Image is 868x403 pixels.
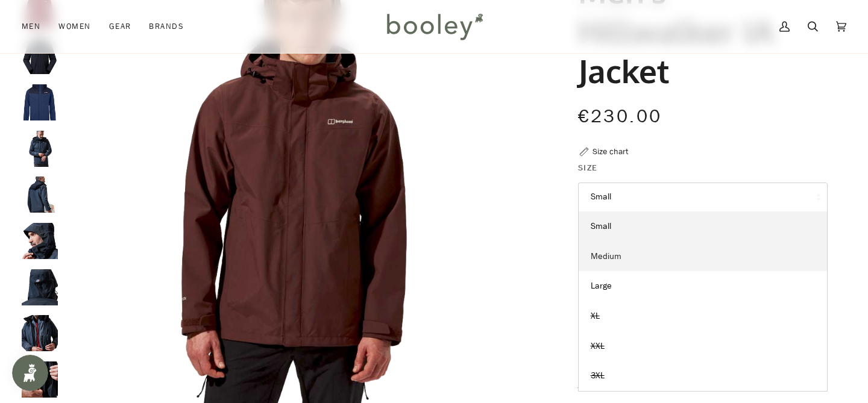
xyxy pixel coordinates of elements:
span: 3XL [591,370,605,381]
a: 3XL [579,361,827,391]
img: Berghaus Men's Hillwalker IA Shell Jacket Carbon / Black - Booley Galway [22,315,58,351]
img: Booley [382,9,487,44]
span: Small [591,220,611,232]
a: XXL [579,331,827,361]
span: Medium [591,251,621,262]
span: €230.00 [578,104,662,129]
a: Small [579,211,827,242]
a: Medium [579,242,827,272]
span: Size [578,161,598,174]
img: Berghaus Men's Hillwalker IA Shell Jacket Carbon / Black - Booley Galway [22,177,58,213]
span: XXL [591,340,605,352]
span: Women [58,20,90,33]
img: Berghaus Men's Hillwalker IA Shell Jacket Carbon / Black - Booley Galway [22,223,58,259]
span: Men [22,20,40,33]
div: Size chart [593,145,628,158]
a: Large [579,271,827,301]
span: Large [591,280,612,292]
button: Small [578,183,828,212]
a: XL [579,301,827,331]
iframe: Button to open loyalty program pop-up [12,355,48,391]
span: XL [591,310,600,322]
span: Brands [149,20,184,33]
img: Berghaus Men's Hillwalker IA Jacket Blue / Dark Blue - Booley Galway [22,84,58,120]
img: Berghaus Men's Hillwalker IA Shell Jacket Carbon / Black - Booley Galway [22,131,58,167]
img: Berghaus Men's Hillwalker IA Shell Jacket Carbon / Black - Booley Galway [22,269,58,305]
img: Berghaus Men's Hillwalker IA Jacket Black / Black - Booley Galway [22,38,58,74]
span: Gear [109,20,131,33]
